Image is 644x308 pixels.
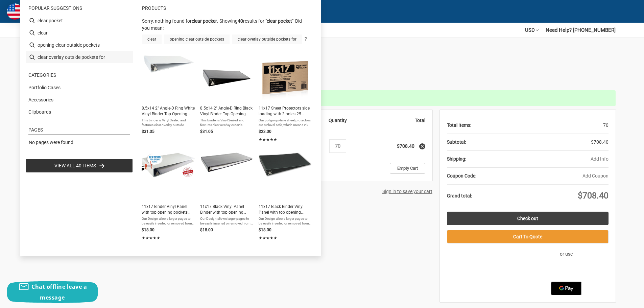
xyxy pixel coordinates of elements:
[142,235,160,241] span: ★★★★★
[28,127,130,135] li: Pages
[259,152,312,177] img: 11x17 Black Binder Vinyl Panel with top opening pockets Featuring a 2" Angle-D Ring
[541,265,592,278] iframe: PayPal-paypal
[142,204,195,215] span: 11x17 Binder Vinyl Panel with top opening pockets Featuring a 2" Angle-D Ring White
[197,51,256,146] li: 8.5x14 2" Angle-D Ring Black Vinyl Binder Top Opening Clear Outside Pockets
[142,129,154,134] span: $31.05
[367,117,425,129] th: Total
[28,109,51,116] a: Clipboards
[26,27,133,39] li: clear
[28,73,130,80] li: Categories
[447,173,476,179] strong: Coupon Code:
[267,18,292,24] a: clear pocket
[142,34,162,44] a: clear
[200,216,253,226] span: Our Design allows larger pages to be easily inserted or removed from the clear overlay pockets. C...
[588,290,644,308] iframe: Google Customer Reviews
[308,117,367,129] th: Quantity
[142,152,195,242] a: 11x17 Binder Vinyl Panel with top opening pockets Featuring a 2" Angle-D Ring White11x17 Binder V...
[259,216,312,226] span: Our Design allows larger pages to be easily inserted or removed from the clear overlay pockets. C...
[26,94,133,106] li: Accessories
[202,53,251,102] img: 8.5x14 Binder Vinyl Panel with pockets Featuring a 2" Angle-D Ring Black
[200,204,253,215] span: 11x17 Black Vinyl Panel Binder with top opening pockets Featuring a 1" Angle-D Ring
[546,23,616,38] a: Need Help? [PHONE_NUMBER]
[232,34,302,44] a: clear overlay outside pockets for
[397,143,414,149] strong: $708.40
[591,156,609,163] button: Add Info
[200,118,253,127] span: This binder is Vinyl Sealed and features clear overlay outside pockets for full sheet insertions....
[139,51,197,146] li: 8.5x14 2" Angle-D Ring White Vinyl Binder Top Opening Clear Outside Pockets
[200,228,213,232] span: $18.00
[31,283,87,301] span: Chat offline leave a message
[447,139,466,145] strong: Subtotal:
[447,193,472,198] strong: Grand total:
[28,67,616,81] h1: Your Cart (70 items)
[28,96,53,103] a: Accessories
[142,18,307,42] div: Did you mean: ?
[7,3,23,20] img: duty and tax information for United States
[259,129,271,134] span: $23.00
[142,216,195,226] span: Our Design allows larger pages to be easily inserted or removed from the clear overlay pockets. C...
[142,118,195,127] span: This binder is Vinyl Sealed and features clear overlay outside pockets for full sheet insertions....
[259,53,312,143] a: 11x17 Sheet Protectors side loading with 3-holes 25 Sleeves Durable Archival safe Crystal Clear11...
[200,105,253,117] span: 8.5x14 2" Angle-D Ring Black Vinyl Binder Top Opening Clear Outside Pockets
[192,18,217,24] b: clear pocker
[28,84,61,91] a: Portfolio Cases
[524,251,609,258] p: -- or use --
[200,53,253,143] a: 8.5x14 Binder Vinyl Panel with pockets Featuring a 2" Angle-D Ring Black8.5x14 2" Angle-D Ring Bl...
[219,18,293,24] span: Showing results for " "
[525,23,539,38] a: USD
[139,149,197,244] li: 11x17 Binder Vinyl Panel with top opening pockets Featuring a 2" Angle-D Ring White
[26,106,133,118] li: Clipboards
[551,282,581,295] button: Google Pay
[7,281,98,303] button: Chat offline leave a message
[26,81,133,94] li: Portfolio Cases
[142,6,316,13] li: Products
[259,235,277,241] span: ★★★★★
[200,129,213,134] span: $31.05
[447,212,609,225] a: Check out
[142,53,195,143] a: 8.5x14 Binder Vinyl Panel with pockets Featuring a 2" Angle-D Ring White8.5x14 2" Angle-D Ring Wh...
[54,162,96,169] span: View all 40 items
[29,140,73,145] span: No pages were found
[447,156,466,162] strong: Shipping:
[259,105,312,117] span: 11x17 Sheet Protectors side loading with 3-holes 25 Sleeves Durable Archival safe Crystal Clear
[471,117,609,134] div: 70
[256,51,314,146] li: 11x17 Sheet Protectors side loading with 3-holes 25 Sleeves Durable Archival safe Crystal Clear
[164,34,230,44] a: opening clear outside pockets
[578,191,609,200] span: $708.40
[447,122,471,128] strong: Total Items:
[447,230,609,243] button: Cart To Quote
[142,18,218,24] span: Sorry, nothing found for .
[259,118,312,127] span: Our polypropylene sheet protectors are archival-safe, which means ink won't transfer onto the pag...
[259,204,312,215] span: 11x17 Black Binder Vinyl Panel with top opening pockets Featuring a 2" Angle-D Ring
[200,152,253,173] img: 11x17 Binder Vinyl Panel with top opening pockets Featuring a 1" Angle-D Ring Black
[259,152,312,242] a: 11x17 Black Binder Vinyl Panel with top opening pockets Featuring a 2" Angle-D Ring11x17 Black Bi...
[259,137,277,143] span: ★★★★★
[238,18,243,24] b: 40
[200,152,253,242] a: 11x17 Binder Vinyl Panel with top opening pockets Featuring a 1" Angle-D Ring Black11x17 Black Vi...
[259,228,271,232] span: $18.00
[26,51,133,63] li: clear overlay outside pockets for
[26,39,133,51] li: opening clear outside pockets
[142,228,154,232] span: $18.00
[26,159,133,173] li: View all 40 items
[28,6,130,13] li: Popular suggestions
[142,105,195,117] span: 8.5x14 2" Angle-D Ring White Vinyl Binder Top Opening Clear Outside Pockets
[582,172,609,180] button: Add Coupon
[382,189,432,194] a: Sign in to save your cart
[256,149,314,244] li: 11x17 Black Binder Vinyl Panel with top opening pockets Featuring a 2" Angle-D Ring
[26,15,133,27] li: clear pocket
[142,53,195,73] img: 8.5x14 Binder Vinyl Panel with pockets Featuring a 2" Angle-D Ring White
[390,163,425,174] a: Empty Cart
[142,152,195,179] img: 11x17 Binder Vinyl Panel with top opening pockets Featuring a 2" Angle-D Ring White
[591,139,609,145] span: $708.40
[197,149,256,244] li: 11x17 Black Vinyl Panel Binder with top opening pockets Featuring a 1" Angle-D Ring
[261,53,310,102] img: 11x17 Sheet Protectors side loading with 3-holes 25 Sleeves Durable Archival safe Crystal Clear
